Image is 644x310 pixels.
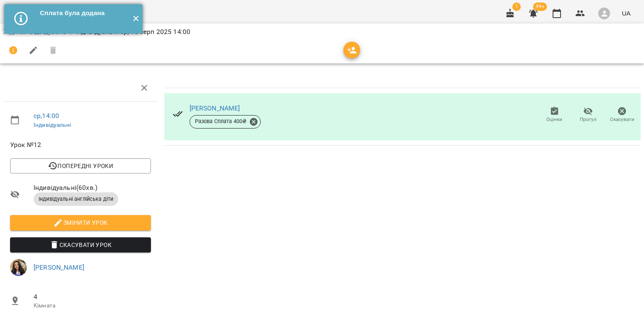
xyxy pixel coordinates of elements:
[17,161,144,171] span: Попередні уроки
[618,5,634,21] button: UA
[10,140,151,150] span: Урок №12
[34,292,151,302] span: 4
[10,259,27,276] img: 4aafc4bba01c5b615bc3b4b3476a829c.JPG
[10,215,151,230] button: Змінити урок
[10,237,151,252] button: Скасувати Урок
[34,302,151,310] p: Кімната
[17,240,144,250] span: Скасувати Урок
[34,263,84,271] a: [PERSON_NAME]
[34,195,118,203] span: Індивідуальні англійська діти
[34,183,151,193] span: Індивідуальні ( 60 хв. )
[10,158,151,173] button: Попередні уроки
[512,3,521,11] span: 1
[580,116,597,123] span: Прогул
[622,9,631,18] span: UA
[34,112,59,120] a: ср , 14:00
[34,121,71,128] a: Індивідуальні
[610,116,634,123] span: Скасувати
[571,103,605,127] button: Прогул
[3,27,641,37] nav: breadcrumb
[538,103,571,127] button: Оцінки
[605,103,639,127] button: Скасувати
[190,118,252,125] span: Разова Сплата 400 ₴
[17,218,144,228] span: Змінити урок
[546,116,562,123] span: Оцінки
[40,8,126,18] div: Сплата була додана
[190,104,240,112] a: [PERSON_NAME]
[190,115,261,129] div: Разова Сплата 400₴
[533,3,547,11] span: 99+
